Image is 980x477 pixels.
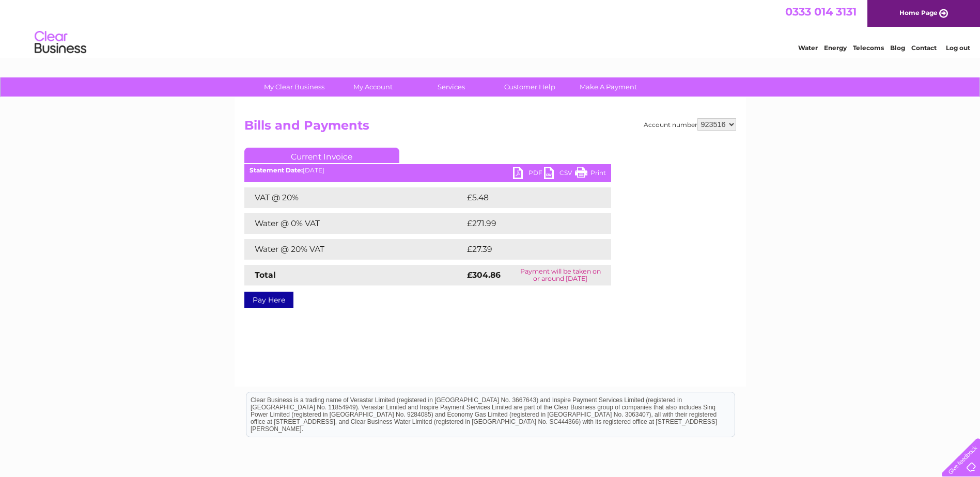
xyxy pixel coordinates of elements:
[890,44,905,52] a: Blog
[464,187,587,208] td: £5.48
[510,265,611,285] td: Payment will be taken on or around [DATE]
[464,213,592,234] td: £271.99
[566,77,651,97] a: Make A Payment
[798,44,818,52] a: Water
[544,167,575,182] a: CSV
[244,213,464,234] td: Water @ 0% VAT
[250,166,303,174] b: Statement Date:
[244,187,464,208] td: VAT @ 20%
[467,270,501,280] strong: £304.86
[911,44,937,52] a: Contact
[785,5,857,18] a: 0333 014 3131
[244,167,611,174] div: [DATE]
[487,77,572,97] a: Customer Help
[409,77,494,97] a: Services
[244,148,399,163] a: Current Invoice
[513,167,544,182] a: PDF
[824,44,847,52] a: Energy
[464,239,590,260] td: £27.39
[575,167,606,182] a: Print
[244,292,293,308] a: Pay Here
[34,27,87,58] img: logo.png
[330,77,415,97] a: My Account
[244,239,464,260] td: Water @ 20% VAT
[946,44,970,52] a: Log out
[644,118,736,131] div: Account number
[853,44,884,52] a: Telecoms
[246,6,735,50] div: Clear Business is a trading name of Verastar Limited (registered in [GEOGRAPHIC_DATA] No. 3667643...
[244,118,736,138] h2: Bills and Payments
[255,270,276,280] strong: Total
[252,77,337,97] a: My Clear Business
